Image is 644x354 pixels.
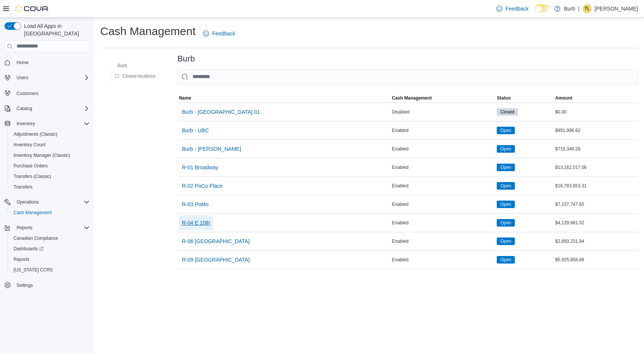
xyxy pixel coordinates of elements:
button: Settings [2,280,93,291]
button: R-06 [GEOGRAPHIC_DATA] [179,234,253,249]
span: Home [14,58,90,67]
div: $0.00 [554,107,638,116]
span: Settings [14,280,90,290]
span: [US_STATE] CCRS [14,267,53,273]
a: Dashboards [11,244,47,253]
span: Users [17,75,28,81]
span: Reports [14,223,90,232]
button: Status [495,93,554,103]
span: Catalog [14,104,90,113]
span: R-06 [GEOGRAPHIC_DATA] [182,238,250,245]
button: Reports [14,223,35,232]
button: R-04 E 10th [179,215,213,230]
div: Disabled [391,107,496,116]
div: Enabled [391,200,496,209]
button: Closed locations [112,72,159,81]
span: Reports [11,255,90,264]
span: Dashboards [14,246,44,252]
button: Cash Management [8,207,93,218]
span: Adjustments (Classic) [14,131,57,137]
span: TL [584,4,590,13]
button: R-02 PoCo Place [179,178,226,193]
h3: Burb [177,54,195,63]
span: Washington CCRS [11,265,90,274]
span: Operations [17,199,39,205]
button: Catalog [14,104,35,113]
span: Open [497,182,514,190]
div: $715,346.28 [554,144,638,153]
span: Open [500,219,511,226]
span: R-03 PoMo [182,201,209,208]
span: R-02 PoCo Place [182,182,223,190]
span: Settings [17,282,33,288]
span: Inventory Manager (Classic) [14,152,70,158]
button: Inventory Manager (Classic) [8,150,93,161]
button: Purchase Orders [8,161,93,171]
span: Transfers (Classic) [11,172,90,181]
span: Cash Management [392,95,432,101]
span: Open [497,201,514,208]
span: R-04 E 10th [182,219,210,227]
a: Settings [14,281,36,290]
a: Feedback [493,1,531,16]
span: Name [179,95,191,101]
span: Reports [14,256,29,262]
button: Home [2,57,93,68]
span: Users [14,73,90,82]
a: Cash Management [11,208,55,217]
div: Enabled [391,181,496,190]
button: Burb - UBC [179,123,212,138]
span: Feedback [212,30,235,37]
span: Open [497,219,514,227]
span: Closed locations [122,73,156,79]
button: Users [14,73,31,82]
button: [US_STATE] CCRS [8,265,93,275]
button: Adjustments (Classic) [8,129,93,139]
div: Enabled [391,163,496,172]
span: Catalog [17,106,32,112]
a: Adjustments (Classic) [11,130,60,139]
h1: Cash Management [100,24,195,39]
span: Open [500,146,511,152]
p: | [578,4,580,13]
span: Closed [500,109,514,115]
div: $13,162,017.06 [554,163,638,172]
button: Inventory [14,119,38,128]
button: R-01 Broadway [179,160,221,175]
span: Open [500,256,511,263]
a: Feedback [200,26,238,41]
span: Burb - [PERSON_NAME] [182,145,241,153]
span: Transfers [14,184,32,190]
a: Reports [11,255,32,264]
p: Burb [564,4,575,13]
span: Canadian Compliance [11,234,90,243]
button: R-03 PoMo [179,197,212,212]
a: Purchase Orders [11,161,51,170]
span: Transfers [11,182,90,192]
span: Adjustments (Classic) [11,130,90,139]
div: Enabled [391,144,496,153]
button: Transfers [8,182,93,192]
span: Closed [497,108,517,116]
button: Inventory Count [8,139,93,150]
span: Inventory Count [14,142,46,148]
a: Home [14,58,32,67]
div: Enabled [391,255,496,264]
span: Open [497,127,514,134]
div: $7,157,747.65 [554,200,638,209]
span: Open [497,256,514,264]
span: Open [500,164,511,171]
span: Burb - UBC [182,127,209,134]
span: Burb [118,63,127,69]
nav: Complex example [5,54,90,310]
span: Feedback [505,5,528,12]
p: [PERSON_NAME] [595,4,638,13]
button: Burb [107,61,130,70]
span: Inventory Manager (Classic) [11,151,90,160]
span: Dashboards [11,244,90,253]
a: Customers [14,89,41,98]
div: $16,783,853.31 [554,181,638,190]
span: Customers [14,88,90,98]
button: Users [2,72,93,83]
button: Canadian Compliance [8,233,93,244]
